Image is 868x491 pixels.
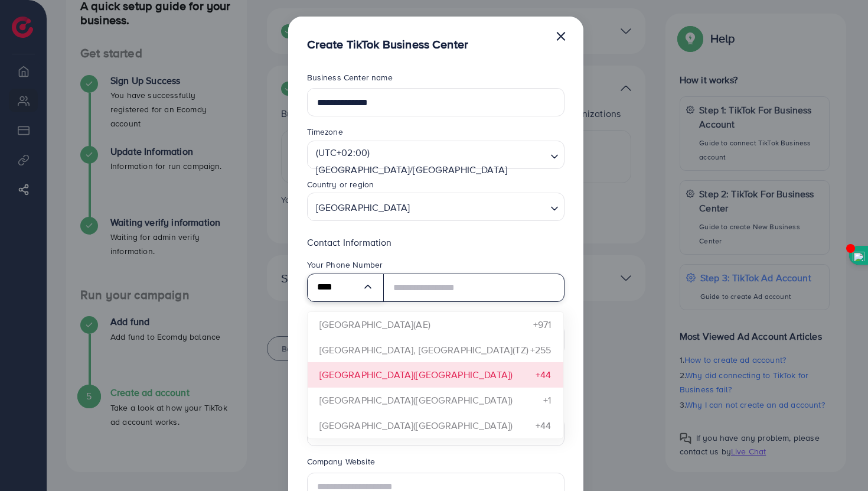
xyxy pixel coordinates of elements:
span: [GEOGRAPHIC_DATA] [314,197,413,218]
span: (UTC+02:00) [GEOGRAPHIC_DATA]/[GEOGRAPHIC_DATA] [314,144,544,178]
label: Your Phone Number [307,259,383,271]
span: +255 [530,343,552,357]
legend: Company Website [307,456,564,472]
input: Search for option [317,278,363,297]
legend: Business Center name [307,71,564,88]
h5: Create TikTok Business Center [307,35,469,53]
label: Country or region [307,178,374,190]
span: [GEOGRAPHIC_DATA], [GEOGRAPHIC_DATA](TZ) [319,343,528,357]
span: [GEOGRAPHIC_DATA]([GEOGRAPHIC_DATA]) [319,394,513,407]
div: Search for option [307,193,564,221]
span: [GEOGRAPHIC_DATA](AE) [319,318,430,331]
div: Search for option [307,274,384,302]
span: [GEOGRAPHIC_DATA]([GEOGRAPHIC_DATA]) [319,419,513,433]
span: +44 [536,368,551,382]
label: Timezone [307,126,343,138]
p: Contact Information [307,235,564,249]
span: [GEOGRAPHIC_DATA]([GEOGRAPHIC_DATA]) [319,368,513,382]
input: Search for option [312,181,546,199]
span: +1 [543,394,551,407]
span: +971 [533,318,552,331]
input: Search for option [413,196,545,218]
iframe: Chat [818,438,859,482]
button: Close [555,24,567,47]
span: +44 [536,419,551,433]
label: Your Secondary Industry [307,311,400,323]
div: Search for option [307,141,564,169]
